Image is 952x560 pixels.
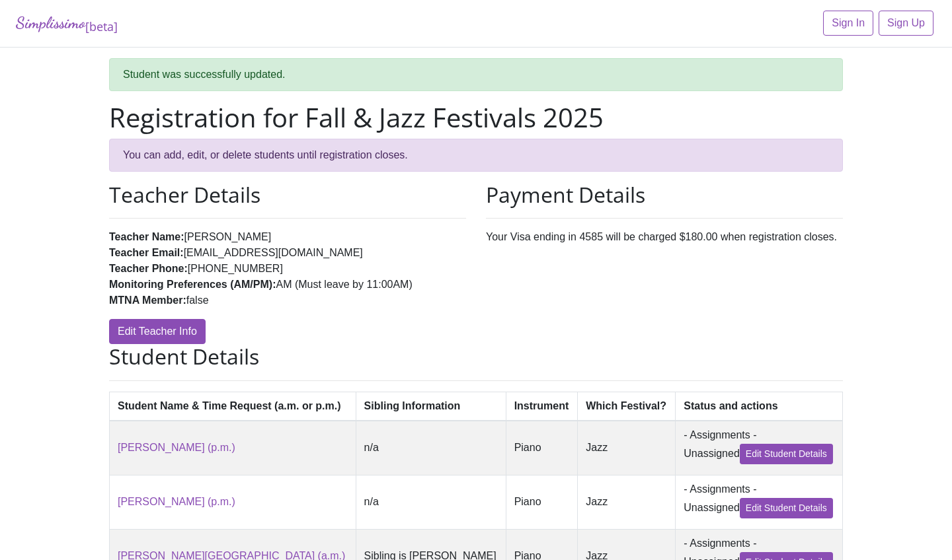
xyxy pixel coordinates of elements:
[676,475,843,529] td: - Assignments - Unassigned
[740,498,833,518] a: Edit Student Details
[109,182,466,207] h2: Teacher Details
[476,182,853,344] div: Your Visa ending in 4585 will be charged $180.00 when registration closes.
[823,11,873,36] a: Sign In
[118,442,235,453] a: [PERSON_NAME] (p.m.)
[506,421,578,475] td: Piano
[109,295,186,306] strong: MTNA Member:
[109,102,843,133] h1: Registration for Fall & Jazz Festivals 2025
[109,247,184,258] strong: Teacher Email:
[109,319,206,344] a: Edit Teacher Info
[740,444,833,464] a: Edit Student Details
[118,496,235,507] a: [PERSON_NAME] (p.m.)
[578,475,676,529] td: Jazz
[356,392,506,421] th: Sibling Information
[109,279,276,290] strong: Monitoring Preferences (AM/PM):
[109,293,466,308] li: false
[110,392,356,421] th: Student Name & Time Request (a.m. or p.m.)
[109,229,466,245] li: [PERSON_NAME]
[879,11,933,36] a: Sign Up
[85,18,118,34] sub: [beta]
[109,344,843,369] h2: Student Details
[109,245,466,261] li: [EMAIL_ADDRESS][DOMAIN_NAME]
[356,421,506,475] td: n/a
[109,58,843,91] div: Student was successfully updated.
[109,231,184,242] strong: Teacher Name:
[676,421,843,475] td: - Assignments - Unassigned
[486,182,843,207] h2: Payment Details
[356,475,506,529] td: n/a
[109,277,466,293] li: AM (Must leave by 11:00AM)
[578,421,676,475] td: Jazz
[109,139,843,172] div: You can add, edit, or delete students until registration closes.
[578,392,676,421] th: Which Festival?
[506,392,578,421] th: Instrument
[16,11,118,36] a: Simplissimo[beta]
[506,475,578,529] td: Piano
[109,263,188,274] strong: Teacher Phone:
[676,392,843,421] th: Status and actions
[109,261,466,277] li: [PHONE_NUMBER]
